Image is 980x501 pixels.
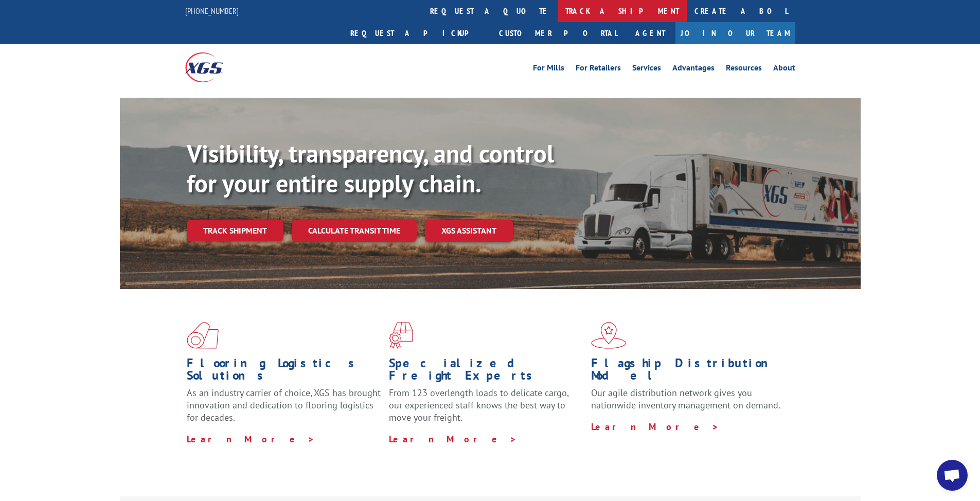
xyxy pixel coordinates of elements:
[937,460,968,491] div: Open chat
[425,220,513,242] a: XGS ASSISTANT
[187,322,219,349] img: xgs-icon-total-supply-chain-intelligence-red
[533,64,564,75] a: For Mills
[389,322,413,349] img: xgs-icon-focused-on-flooring-red
[576,64,621,75] a: For Retailers
[389,387,583,433] p: From 123 overlength loads to delicate cargo, our experienced staff knows the best way to move you...
[389,357,583,387] h1: Specialized Freight Experts
[185,6,239,16] a: [PHONE_NUMBER]
[591,387,780,411] span: Our agile distribution network gives you nationwide inventory management on demand.
[591,322,627,349] img: xgs-icon-flagship-distribution-model-red
[591,357,786,387] h1: Flagship Distribution Model
[625,22,675,44] a: Agent
[632,64,661,75] a: Services
[187,357,381,387] h1: Flooring Logistics Solutions
[389,433,517,445] a: Learn More >
[187,220,283,241] a: Track shipment
[726,64,762,75] a: Resources
[672,64,715,75] a: Advantages
[773,64,795,75] a: About
[675,22,795,44] a: Join Our Team
[343,22,491,44] a: Request a pickup
[491,22,625,44] a: Customer Portal
[187,387,381,423] span: As an industry carrier of choice, XGS has brought innovation and dedication to flooring logistics...
[591,421,719,433] a: Learn More >
[187,137,554,199] b: Visibility, transparency, and control for your entire supply chain.
[292,220,417,242] a: Calculate transit time
[187,433,315,445] a: Learn More >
